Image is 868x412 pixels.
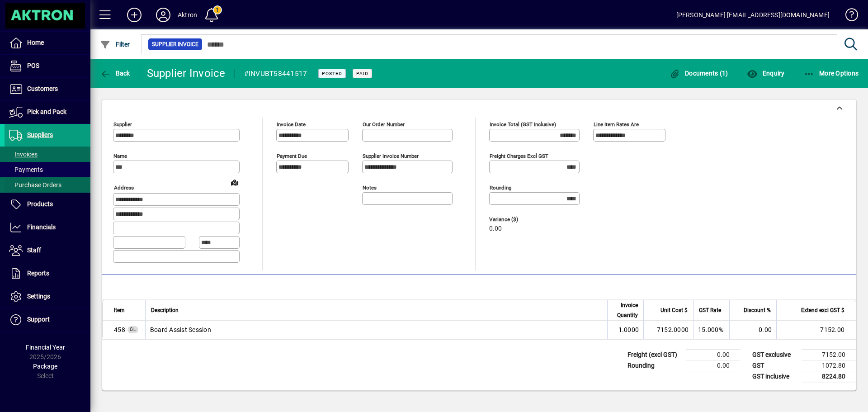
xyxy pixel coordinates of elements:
mat-label: Supplier invoice number [363,153,419,159]
a: Home [5,32,90,54]
span: Item [114,305,125,315]
mat-label: Rounding [490,185,511,191]
div: Supplier Invoice [147,66,226,81]
span: Back [100,70,130,77]
td: 7152.00 [776,321,856,339]
a: Support [5,308,90,331]
button: Back [98,65,132,81]
td: 8224.80 [802,371,856,382]
mat-label: Invoice Total (GST inclusive) [490,121,556,128]
a: Staff [5,239,90,262]
span: GST Rate [699,305,721,315]
td: 7152.0000 [643,321,693,339]
td: Board Assist Session [145,321,607,339]
mat-label: Invoice date [277,121,306,128]
span: Purchase Orders [9,181,61,189]
td: Rounding [623,360,686,371]
mat-label: Our order number [363,121,405,128]
span: Paid [356,71,368,76]
span: 0.00 [489,225,502,232]
button: Enquiry [745,65,787,81]
td: 15.000% [693,321,729,339]
span: GL [130,327,136,332]
span: Filter [100,41,130,48]
span: Reports [27,270,49,277]
td: 0.00 [729,321,776,339]
span: Payments [9,166,43,173]
a: Payments [5,162,90,177]
span: Package [33,363,57,370]
td: 0.00 [686,360,741,371]
a: Settings [5,285,90,308]
span: Variance ($) [489,217,543,223]
span: Invoice Quantity [613,300,638,320]
span: Unit Cost $ [660,305,688,315]
a: Financials [5,216,90,239]
span: Settings [27,293,50,300]
span: Financials [27,223,56,231]
div: #INVUBT58441517 [244,66,307,81]
mat-label: Payment due [277,153,307,159]
td: 1.0000 [607,321,643,339]
span: Pick and Pack [27,108,66,115]
span: Discount % [744,305,771,315]
mat-label: Freight charges excl GST [490,153,548,159]
span: More Options [804,70,859,77]
span: Invoices [9,151,38,158]
span: Documents (1) [670,70,728,77]
span: Financial Year [26,344,65,351]
td: 1072.80 [802,360,856,371]
td: GST exclusive [748,349,802,360]
td: GST [748,360,802,371]
span: Home [27,39,44,46]
button: Profile [149,7,178,23]
div: [PERSON_NAME] [EMAIL_ADDRESS][DOMAIN_NAME] [676,8,830,22]
a: Purchase Orders [5,177,90,193]
span: Staff [27,246,41,254]
span: Suppliers [27,131,53,138]
mat-label: Notes [363,185,377,191]
div: Aktron [178,8,197,22]
span: Enquiry [747,70,784,77]
span: Description [151,305,179,315]
a: POS [5,55,90,77]
span: Customers [27,85,58,92]
td: 0.00 [686,349,741,360]
button: Documents (1) [667,65,731,81]
a: Pick and Pack [5,101,90,123]
span: Support [27,316,50,323]
mat-label: Line item rates are [594,121,639,128]
button: More Options [802,65,861,81]
td: GST inclusive [748,371,802,382]
button: Filter [98,36,132,52]
a: Customers [5,78,90,100]
mat-label: Name [113,153,127,159]
app-page-header-button: Back [90,65,140,81]
span: Supplier Invoice [152,40,198,49]
span: Consult Bus & Staff Train inc UBT Subs [114,325,125,334]
a: Products [5,193,90,216]
a: Invoices [5,147,90,162]
td: Freight (excl GST) [623,349,686,360]
mat-label: Supplier [113,121,132,128]
span: Posted [322,71,342,76]
a: View on map [227,175,242,189]
button: Add [120,7,149,23]
td: 7152.00 [802,349,856,360]
span: POS [27,62,39,69]
span: Extend excl GST $ [801,305,844,315]
span: Products [27,200,53,208]
a: Reports [5,262,90,285]
a: Knowledge Base [839,2,857,31]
